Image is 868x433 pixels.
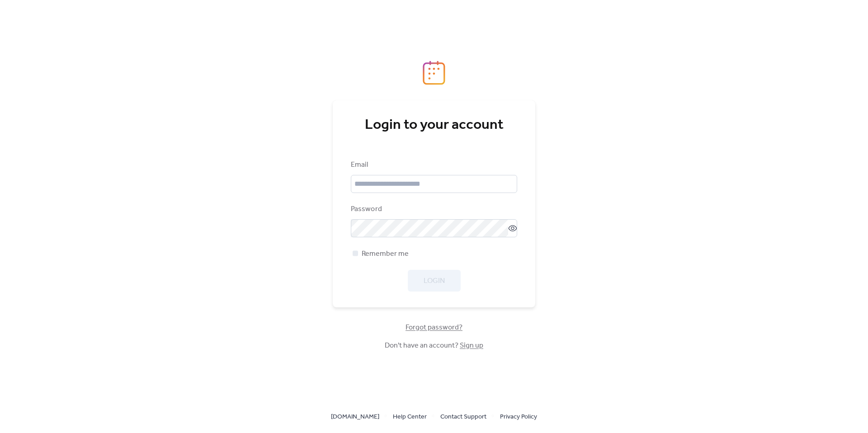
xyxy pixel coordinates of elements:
div: Password [351,204,515,215]
div: Login to your account [351,116,517,134]
img: logo [423,61,445,85]
span: Don't have an account? [385,340,483,351]
span: Help Center [393,412,427,423]
a: Sign up [460,339,483,353]
span: Contact Support [440,412,486,423]
a: Forgot password? [406,325,462,330]
span: Remember me [362,249,409,259]
span: Forgot password? [406,322,462,333]
a: Help Center [393,411,427,422]
span: [DOMAIN_NAME] [331,412,379,423]
a: Contact Support [440,411,486,422]
a: Privacy Policy [500,411,537,422]
a: [DOMAIN_NAME] [331,411,379,422]
div: Email [351,160,515,170]
span: Privacy Policy [500,412,537,423]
